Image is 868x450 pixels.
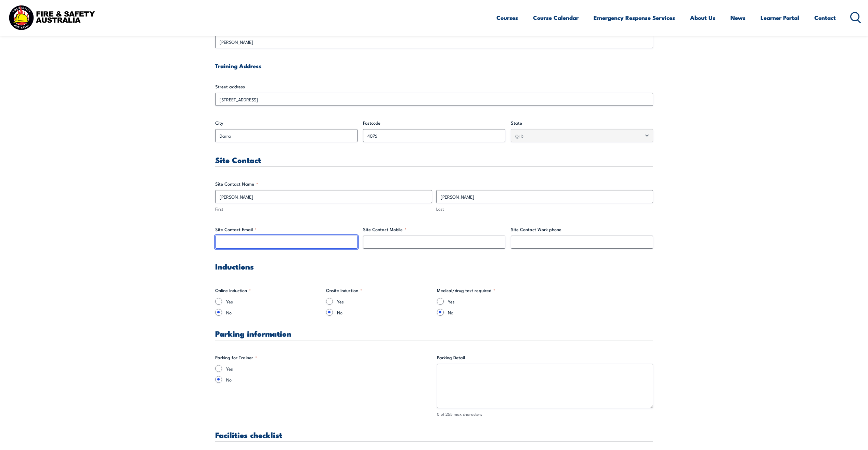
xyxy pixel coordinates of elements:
[215,180,258,187] legend: Site Contact Name
[814,9,836,27] a: Contact
[215,287,251,294] legend: Online Induction
[594,9,675,27] a: Emergency Response Services
[511,226,653,233] label: Site Contact Work phone
[437,411,653,417] div: 0 of 255 max characters
[363,120,505,126] label: Postcode
[215,431,653,439] h3: Facilities checklist
[761,9,799,27] a: Learner Portal
[215,62,653,70] h4: Training Address
[215,120,358,126] label: City
[215,206,432,212] label: First
[226,309,321,316] label: No
[215,262,653,270] h3: Inductions
[437,287,495,294] legend: Medical/drug test required
[215,83,653,90] label: Street address
[448,298,542,305] label: Yes
[226,298,321,305] label: Yes
[448,309,542,316] label: No
[215,354,257,361] legend: Parking for Trainer
[730,9,746,27] a: News
[326,287,362,294] legend: Onsite Induction
[215,226,358,233] label: Site Contact Email
[437,354,653,361] label: Parking Detail
[496,9,518,27] a: Courses
[436,206,653,212] label: Last
[690,9,715,27] a: About Us
[226,376,431,383] label: No
[533,9,579,27] a: Course Calendar
[337,309,431,316] label: No
[215,156,653,164] h3: Site Contact
[215,329,653,337] h3: Parking information
[511,120,653,126] label: State
[226,365,431,372] label: Yes
[363,226,505,233] label: Site Contact Mobile
[337,298,431,305] label: Yes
